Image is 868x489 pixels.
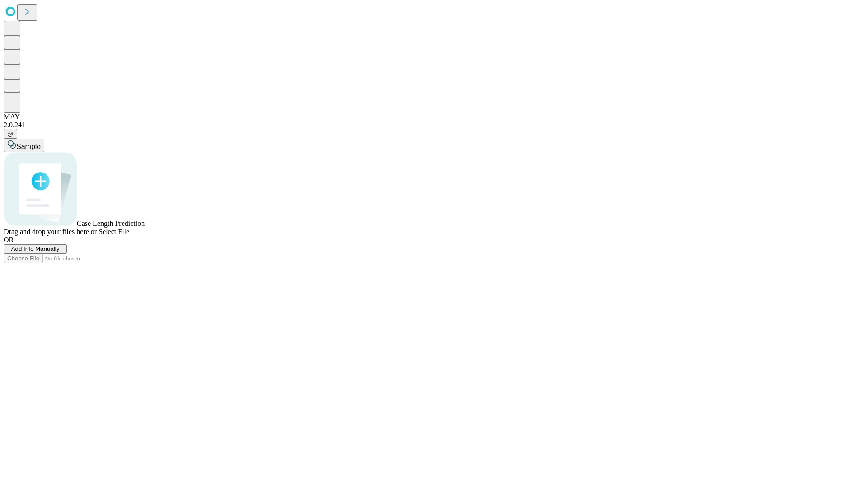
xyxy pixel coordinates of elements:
div: 2.0.241 [4,121,864,129]
span: Drag and drop your files here or [4,228,97,235]
button: Sample [4,139,44,152]
span: Add Info Manually [11,245,60,252]
button: @ [4,129,17,139]
span: Sample [16,143,41,150]
span: OR [4,236,14,244]
span: Select File [99,228,129,235]
button: Add Info Manually [4,244,67,254]
span: Case Length Prediction [77,220,145,227]
span: @ [7,130,14,137]
div: MAY [4,113,864,121]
